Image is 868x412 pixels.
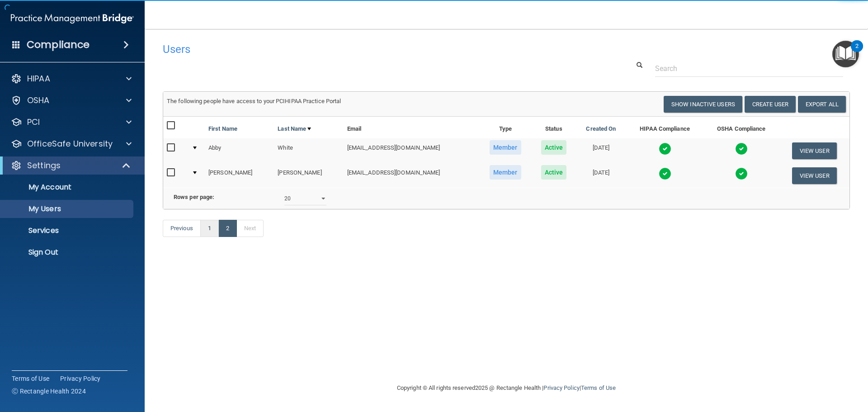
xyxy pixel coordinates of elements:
[735,142,748,155] img: tick.e7d51cea.svg
[664,96,742,113] button: Show Inactive Users
[27,138,113,149] p: OfficeSafe University
[344,163,479,188] td: [EMAIL_ADDRESS][DOMAIN_NAME]
[745,96,796,113] button: Create User
[167,98,341,104] span: The following people have access to your PCIHIPAA Practice Portal
[532,117,576,138] th: Status
[27,73,50,84] p: HIPAA
[11,160,131,171] a: Settings
[659,142,671,155] img: tick.e7d51cea.svg
[344,117,479,138] th: Email
[200,220,219,237] a: 1
[655,60,843,77] input: Search
[6,226,129,235] p: Services
[236,220,264,237] a: Next
[735,167,748,180] img: tick.e7d51cea.svg
[344,138,479,163] td: [EMAIL_ADDRESS][DOMAIN_NAME]
[27,95,50,106] p: OSHA
[27,117,40,128] p: PCI
[11,95,132,106] a: OSHA
[6,204,129,213] p: My Users
[274,163,343,188] td: [PERSON_NAME]
[6,248,129,257] p: Sign Out
[11,9,134,28] img: PMB logo
[712,348,857,384] iframe: Drift Widget Chat Controller
[855,46,859,58] div: 2
[659,167,671,180] img: tick.e7d51cea.svg
[208,123,237,134] a: First Name
[11,73,132,84] a: HIPAA
[341,374,671,403] div: Copyright © All rights reserved 2025 @ Rectangle Health | |
[832,41,859,67] button: Open Resource Center, 2 new notifications
[490,140,521,155] span: Member
[11,117,132,128] a: PCI
[479,117,532,138] th: Type
[278,123,311,134] a: Last Name
[586,123,616,134] a: Created On
[205,138,274,163] td: Abby
[163,43,558,55] h4: Users
[581,384,616,391] a: Terms of Use
[6,183,129,192] p: My Account
[792,167,837,184] button: View User
[576,138,626,163] td: [DATE]
[626,117,703,138] th: HIPAA Compliance
[174,194,214,200] b: Rows per page:
[541,165,567,180] span: Active
[703,117,779,138] th: OSHA Compliance
[490,165,521,180] span: Member
[163,220,201,237] a: Previous
[60,374,101,383] a: Privacy Policy
[792,142,837,159] button: View User
[205,163,274,188] td: [PERSON_NAME]
[11,138,132,149] a: OfficeSafe University
[218,220,237,237] a: 2
[27,38,90,51] h4: Compliance
[27,160,61,171] p: Settings
[12,374,49,383] a: Terms of Use
[274,138,343,163] td: White
[543,384,579,391] a: Privacy Policy
[798,96,846,113] a: Export All
[541,140,567,155] span: Active
[12,387,86,396] span: Ⓒ Rectangle Health 2024
[576,163,626,188] td: [DATE]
